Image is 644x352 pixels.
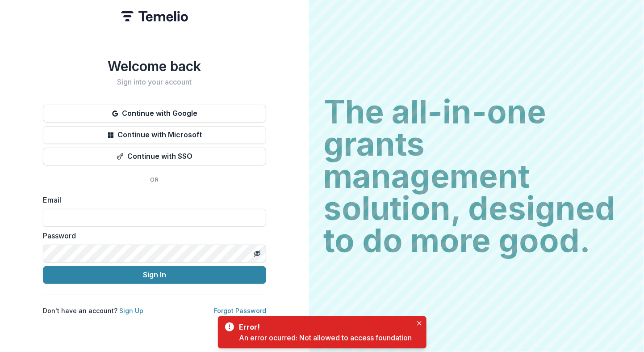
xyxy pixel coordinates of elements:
[119,307,143,314] a: Sign Up
[43,105,266,123] button: Continue with Google
[414,318,425,329] button: Close
[43,58,266,74] h1: Welcome back
[239,322,409,332] div: Error!
[43,195,261,205] label: Email
[121,11,188,21] img: Temelio
[250,246,264,261] button: Toggle password visibility
[43,78,266,86] h2: Sign into your account
[43,148,266,165] button: Continue with SSO
[43,266,266,284] button: Sign In
[43,306,143,315] p: Don't have an account?
[214,307,266,314] a: Forgot Password
[43,126,266,144] button: Continue with Microsoft
[43,230,261,241] label: Password
[239,332,412,343] div: An error ocurred: Not allowed to access foundation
